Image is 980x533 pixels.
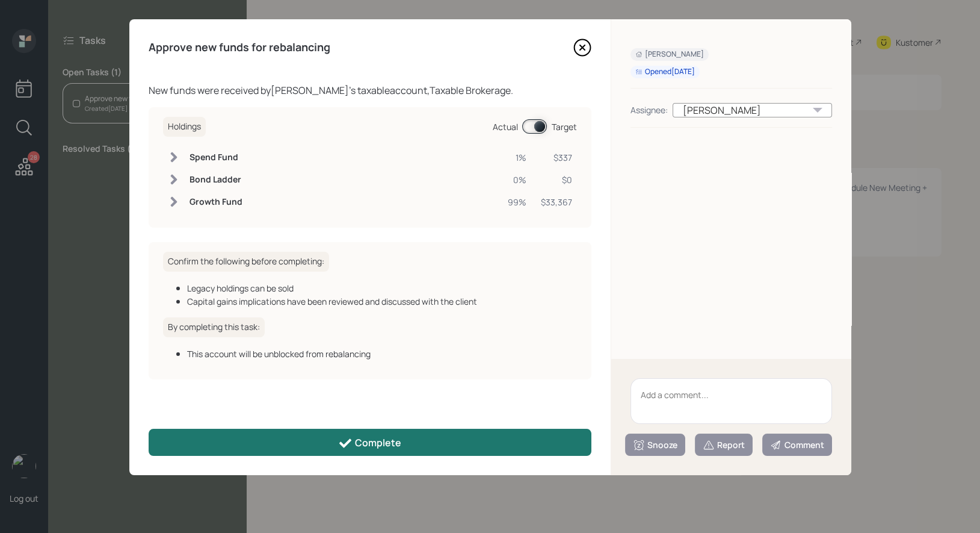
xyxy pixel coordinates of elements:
[190,152,242,163] h6: Spend Fund
[149,83,591,98] div: New funds were received by [PERSON_NAME] 's taxable account, Taxable Brokerage .
[149,429,591,456] button: Complete
[149,41,330,54] h4: Approve new funds for rebalancing
[635,49,704,60] div: [PERSON_NAME]
[508,196,526,208] div: 99%
[163,117,206,137] h6: Holdings
[635,67,695,77] div: Opened [DATE]
[190,175,242,185] h6: Bond Ladder
[552,120,577,133] div: Target
[187,295,577,308] div: Capital gains implications have been reviewed and discussed with the client
[633,439,677,451] div: Snooze
[163,252,329,272] h6: Confirm the following before completing:
[673,103,832,117] div: [PERSON_NAME]
[770,439,824,451] div: Comment
[625,434,685,456] button: Snooze
[508,151,526,164] div: 1%
[187,282,577,295] div: Legacy holdings can be sold
[541,196,572,208] div: $33,367
[190,197,242,207] h6: Growth Fund
[762,434,832,456] button: Comment
[630,104,668,116] div: Assignee:
[695,434,753,456] button: Report
[493,120,518,133] div: Actual
[541,151,572,164] div: $337
[338,436,401,450] div: Complete
[508,173,526,186] div: 0%
[187,348,577,360] div: This account will be unblocked from rebalancing
[541,173,572,186] div: $0
[163,317,265,337] h6: By completing this task:
[703,439,745,451] div: Report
